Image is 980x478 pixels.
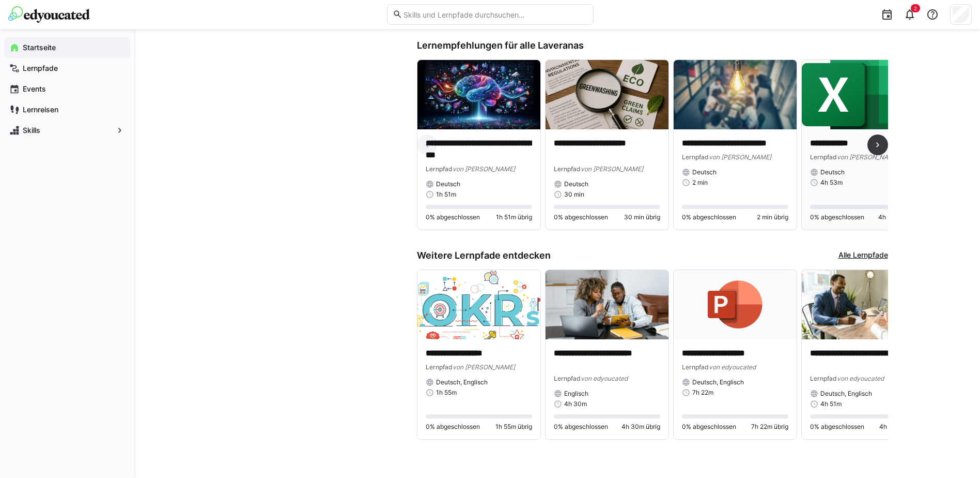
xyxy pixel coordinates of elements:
[878,213,916,221] span: 4h 53m übrig
[436,180,460,188] span: Deutsch
[417,60,540,129] img: image
[820,178,843,187] span: 4h 53m
[820,168,845,176] span: Deutsch
[496,213,532,221] span: 1h 51m übrig
[802,270,925,339] img: image
[554,423,608,431] span: 0% abgeschlossen
[554,375,581,382] span: Lernpfad
[751,423,788,431] span: 7h 22m übrig
[802,60,925,129] img: image
[426,165,453,173] span: Lernpfad
[436,389,457,397] span: 1h 55m
[426,423,480,431] span: 0% abgeschlossen
[436,378,488,386] span: Deutsch, Englisch
[581,165,643,173] span: von [PERSON_NAME]
[426,213,480,221] span: 0% abgeschlossen
[581,375,628,382] span: von edyoucated
[436,190,456,199] span: 1h 51m
[837,375,884,382] span: von edyoucated
[692,178,708,187] span: 2 min
[709,363,756,371] span: von edyoucated
[879,423,916,431] span: 4h 51m übrig
[810,213,864,221] span: 0% abgeschlossen
[674,60,797,129] img: image
[426,363,453,371] span: Lernpfad
[402,10,587,19] input: Skills und Lernpfade durchsuchen…
[810,375,837,382] span: Lernpfad
[554,213,608,221] span: 0% abgeschlossen
[692,168,717,176] span: Deutsch
[692,389,713,397] span: 7h 22m
[453,165,515,173] span: von [PERSON_NAME]
[564,390,588,398] span: Englisch
[682,153,709,161] span: Lernpfad
[682,423,736,431] span: 0% abgeschlossen
[682,213,736,221] span: 0% abgeschlossen
[564,190,584,199] span: 30 min
[914,5,917,11] span: 2
[810,153,837,161] span: Lernpfad
[417,250,551,261] h3: Weitere Lernpfade entdecken
[709,153,771,161] span: von [PERSON_NAME]
[453,363,515,371] span: von [PERSON_NAME]
[810,423,864,431] span: 0% abgeschlossen
[820,390,872,398] span: Deutsch, Englisch
[564,180,588,188] span: Deutsch
[757,213,788,221] span: 2 min übrig
[624,213,660,221] span: 30 min übrig
[546,270,668,339] img: image
[564,400,587,408] span: 4h 30m
[546,60,668,129] img: image
[837,153,899,161] span: von [PERSON_NAME]
[692,378,744,386] span: Deutsch, Englisch
[674,270,797,339] img: image
[621,423,660,431] span: 4h 30m übrig
[838,250,888,261] a: Alle Lernpfade
[820,400,842,408] span: 4h 51m
[417,40,888,51] h3: Lernempfehlungen für alle Laveranas
[554,165,581,173] span: Lernpfad
[417,270,540,339] img: image
[495,423,532,431] span: 1h 55m übrig
[682,363,709,371] span: Lernpfad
